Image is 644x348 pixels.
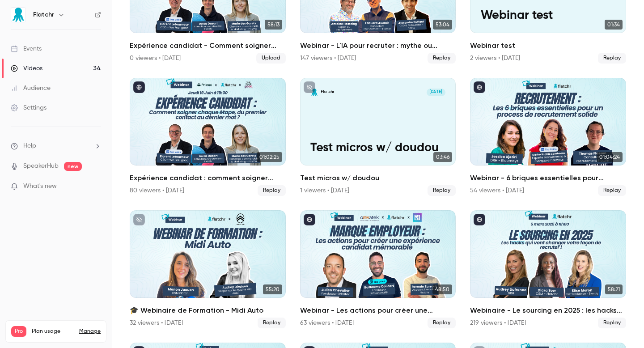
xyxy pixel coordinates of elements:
[11,84,51,93] div: Audience
[130,186,184,195] div: 80 viewers • [DATE]
[597,152,623,162] span: 01:04:24
[470,186,524,195] div: 54 viewers • [DATE]
[433,152,452,162] span: 03:46
[300,186,349,195] div: 1 viewers • [DATE]
[470,54,520,63] div: 2 viewers • [DATE]
[130,54,181,63] div: 0 viewers • [DATE]
[257,152,282,162] span: 01:02:25
[263,284,282,294] span: 55:20
[300,54,356,63] div: 147 viewers • [DATE]
[598,53,626,64] span: Replay
[300,210,456,328] a: 48:50Webinar - Les actions pour créer une expérience candidat qui renforce votre marque employeur...
[300,210,456,328] li: Webinar - Les actions pour créer une expérience candidat qui renforce votre marque employeur
[130,78,286,196] a: 01:02:25Expérience candidat : comment soigner chaque étape, du premier contact au dernier mot ?80...
[470,173,626,183] h2: Webinar - 6 briques essentielles pour construire un processus de recrutement solide
[130,40,286,51] h2: Expérience candidat - Comment soigner chaque étape, du premier contact au dernier mot ?
[470,78,626,196] li: Webinar - 6 briques essentielles pour construire un processus de recrutement solide
[470,210,626,328] li: Webinaire - Le sourcing en 2025 : les hacks qui vont changer votre façon de recruter
[23,141,36,151] span: Help
[133,214,145,225] button: unpublished
[304,81,315,93] button: unpublished
[130,305,286,316] h2: 🎓 Webinaire de Formation - Midi Auto
[470,318,526,327] div: 219 viewers • [DATE]
[130,318,183,327] div: 32 viewers • [DATE]
[23,161,59,171] a: SpeakerHub
[11,141,101,151] li: help-dropdown-opener
[300,78,456,196] li: Test micros w/ doudou
[300,305,456,316] h2: Webinar - Les actions pour créer une expérience candidat qui renforce votre marque employeur
[428,185,456,196] span: Replay
[23,182,57,191] span: What's new
[300,40,456,51] h2: Webinar - L'IA pour recruter : mythe ou réalité ?
[11,64,42,73] div: Videos
[33,10,54,19] h6: Flatchr
[427,89,445,96] span: [DATE]
[432,284,452,294] span: 48:50
[11,103,47,112] div: Settings
[470,305,626,316] h2: Webinaire - Le sourcing en 2025 : les hacks qui vont changer votre façon de recruter
[256,53,286,64] span: Upload
[130,173,286,183] h2: Expérience candidat : comment soigner chaque étape, du premier contact au dernier mot ?
[470,210,626,328] a: 58:21Webinaire - Le sourcing en 2025 : les hacks qui vont changer votre façon de recruter219 view...
[11,44,42,53] div: Events
[598,318,626,328] span: Replay
[428,318,456,328] span: Replay
[428,53,456,64] span: Replay
[258,318,286,328] span: Replay
[32,328,74,335] span: Plan usage
[321,89,334,95] p: Flatchr
[79,328,101,335] a: Manage
[605,20,623,30] span: 01:34
[11,326,26,337] span: Pro
[130,210,286,328] a: 55:20🎓 Webinaire de Formation - Midi Auto32 viewers • [DATE]Replay
[470,40,626,51] h2: Webinar test
[300,78,456,196] a: Test micros w/ doudouFlatchr[DATE]Test micros w/ doudou03:46Test micros w/ doudou1 viewers • [DAT...
[130,210,286,328] li: 🎓 Webinaire de Formation - Midi Auto
[265,20,282,30] span: 58:13
[300,173,456,183] h2: Test micros w/ doudou
[310,141,445,155] p: Test micros w/ doudou
[433,20,452,30] span: 53:04
[258,185,286,196] span: Replay
[11,8,25,22] img: Flatchr
[130,78,286,196] li: Expérience candidat : comment soigner chaque étape, du premier contact au dernier mot ?
[133,81,145,93] button: published
[64,162,82,171] span: new
[598,185,626,196] span: Replay
[605,284,623,294] span: 58:21
[470,78,626,196] a: 01:04:24Webinar - 6 briques essentielles pour construire un processus de recrutement solide54 vie...
[474,81,485,93] button: published
[474,214,485,225] button: published
[300,318,354,327] div: 63 viewers • [DATE]
[481,8,616,23] p: Webinar test
[304,214,315,225] button: published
